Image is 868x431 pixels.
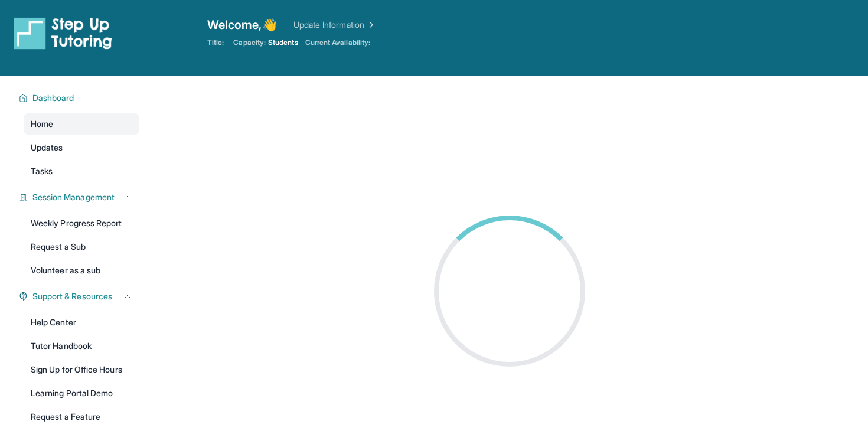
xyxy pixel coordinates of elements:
a: Learning Portal Demo [24,383,139,404]
span: Updates [31,142,63,154]
span: Support & Resources [32,290,112,302]
span: Session Management [32,191,115,203]
button: Session Management [28,191,132,203]
a: Request a Sub [24,236,139,257]
span: Home [31,118,53,130]
span: Title: [207,38,224,47]
span: Tasks [31,165,53,177]
button: Support & Resources [28,290,132,302]
a: Volunteer as a sub [24,260,139,281]
a: Tutor Handbook [24,335,139,357]
span: Welcome, 👋 [207,17,277,33]
span: Dashboard [32,92,74,104]
a: Updates [24,137,139,158]
span: Current Availability: [305,38,370,47]
a: Update Information [293,19,376,31]
img: logo [14,17,112,50]
a: Tasks [24,161,139,182]
button: Dashboard [28,92,132,104]
a: Sign Up for Office Hours [24,359,139,380]
a: Request a Feature [24,406,139,427]
span: Capacity: [233,38,266,47]
img: Chevron Right [364,19,376,31]
a: Weekly Progress Report [24,213,139,234]
a: Help Center [24,312,139,333]
a: Home [24,113,139,135]
span: Students [268,38,298,47]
